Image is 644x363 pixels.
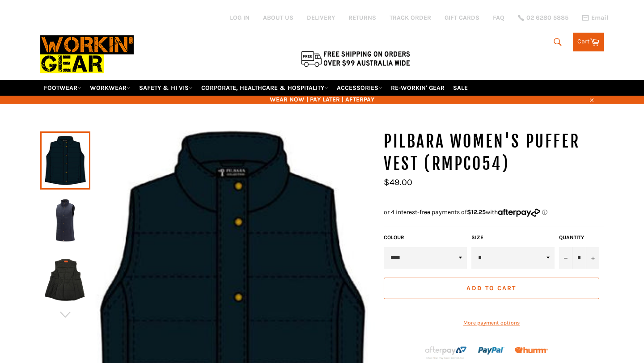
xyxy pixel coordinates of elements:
a: 02 6280 5885 [518,15,568,21]
img: Workin Gear PILBARA Women's Puffer Vest [45,256,86,305]
a: WORKWEAR [86,80,134,96]
a: RETURNS [348,13,376,22]
button: Add to Cart [384,278,599,299]
a: More payment options [384,319,599,327]
button: Increase item quantity by one [586,247,599,269]
a: GIFT CARDS [445,13,479,22]
a: Cart [573,33,604,51]
a: SAFETY & HI VIS [136,80,196,96]
a: TRACK ORDER [390,13,431,22]
a: Log in [230,14,250,21]
img: PILBARA Women's Puffer Vest (RMPC054) - Workin' Gear [45,196,86,245]
label: COLOUR [384,234,467,241]
span: $49.00 [384,177,412,187]
a: FOOTWEAR [40,80,85,96]
img: Humm_core_logo_RGB-01_300x60px_small_195d8312-4386-4de7-b182-0ef9b6303a37.png [515,347,548,354]
a: CORPORATE, HEALTHCARE & HOSPITALITY [198,80,332,96]
span: 02 6280 5885 [526,15,568,21]
a: ABOUT US [263,13,293,22]
a: FAQ [493,13,504,22]
label: Quantity [559,234,599,241]
button: Reduce item quantity by one [559,247,572,269]
a: DELIVERY [307,13,335,22]
a: SALE [449,80,471,96]
h1: PILBARA Women's Puffer Vest (RMPC054) [384,131,604,175]
img: Afterpay-Logo-on-dark-bg_large.png [424,345,468,360]
a: RE-WORKIN' GEAR [387,80,448,96]
img: Workin Gear leaders in Workwear, Safety Boots, PPE, Uniforms. Australia's No.1 in Workwear [40,29,134,80]
span: Email [591,15,608,21]
span: Add to Cart [466,284,516,292]
a: ACCESSORIES [333,80,386,96]
a: Email [582,14,608,21]
label: Size [471,234,555,241]
img: Flat $9.95 shipping Australia wide [300,49,411,68]
span: WEAR NOW | PAY LATER | AFTERPAY [40,95,604,104]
